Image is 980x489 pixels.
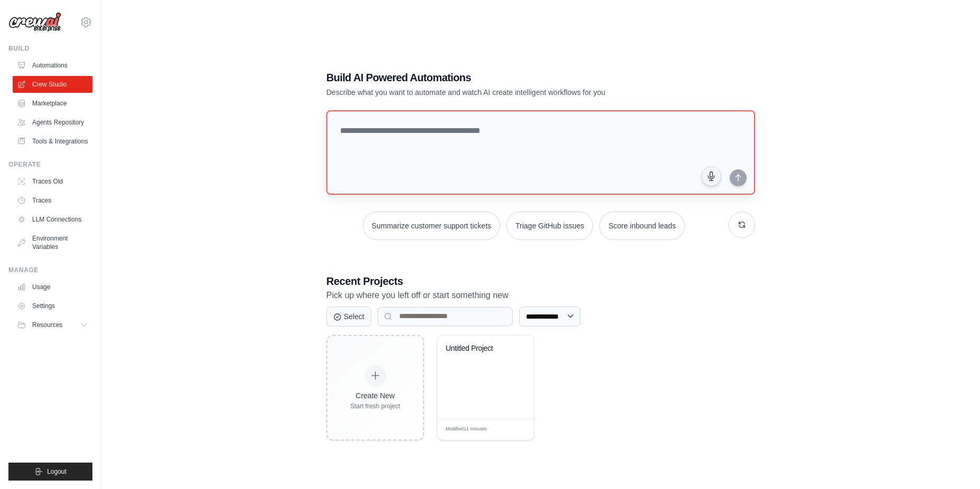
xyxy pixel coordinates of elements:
[13,173,92,190] a: Traces Old
[8,160,92,169] div: Operate
[729,212,755,238] button: Get new suggestions
[13,192,92,209] a: Traces
[13,230,92,255] a: Environment Variables
[350,402,400,410] div: Start fresh project
[326,87,681,98] p: Describe what you want to automate and watch AI create intelligent workflows for you
[326,70,681,85] h1: Build AI Powered Automations
[326,274,755,289] h3: Recent Projects
[13,211,92,228] a: LLM Connections
[927,438,980,489] div: 채팅 위젯
[509,426,518,434] span: Edit
[13,57,92,74] a: Automations
[13,114,92,131] a: Agents Repository
[13,76,92,93] a: Crew Studio
[701,166,721,186] button: Click to speak your automation idea
[13,317,92,333] button: Resources
[47,467,67,476] span: Logout
[8,266,92,274] div: Manage
[446,344,510,353] div: Untitled Project
[13,133,92,150] a: Tools & Integrations
[350,390,400,401] div: Create New
[13,279,92,295] a: Usage
[599,212,685,240] button: Score inbound leads
[363,212,500,240] button: Summarize customer support tickets
[13,95,92,112] a: Marketplace
[32,321,62,329] span: Resources
[8,12,61,32] img: Logo
[8,463,92,481] button: Logout
[446,426,487,433] span: Modified 11 minutes
[8,44,92,53] div: Build
[927,438,980,489] iframe: Chat Widget
[13,298,92,314] a: Settings
[326,306,371,327] button: Select
[326,289,755,302] p: Pick up where you left off or start something new
[506,212,593,240] button: Triage GitHub issues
